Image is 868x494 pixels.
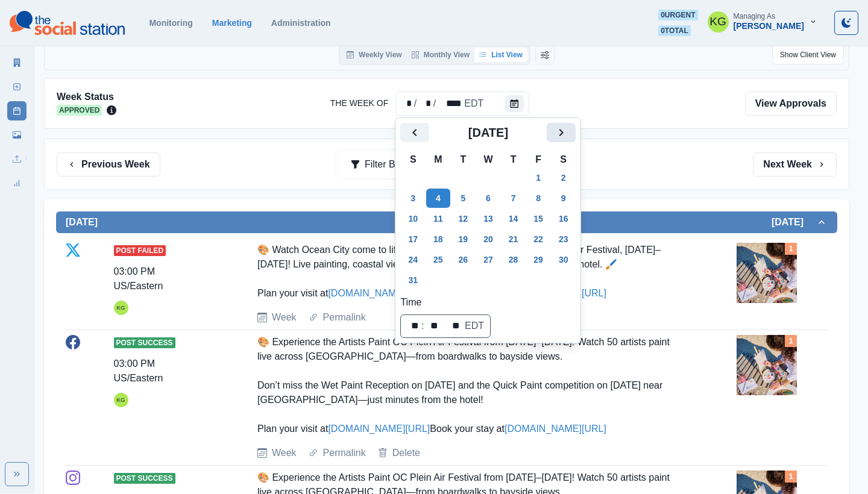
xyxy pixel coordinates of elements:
div: Total Media Attached [785,243,797,255]
div: time zone [464,319,485,333]
span: Post Success [114,473,175,484]
label: The Week Of [330,97,388,110]
button: Sunday, August 31, 2025 [401,270,425,290]
div: : [420,319,425,333]
a: Marketing Summary [7,53,27,72]
div: Filter By: [350,152,403,177]
button: Previous [400,123,429,142]
span: 0 total [658,25,691,36]
div: The Week Of [418,96,432,111]
div: ⁩ [439,319,442,333]
div: The Week Of [437,96,463,111]
button: Friday, August 29, 2025 [526,250,550,269]
h2: [DATE] [429,125,547,140]
div: hour [406,319,420,333]
div: Katrina Gallardo [117,301,125,315]
button: Sunday, August 17, 2025 [401,230,425,249]
button: Thursday, August 21, 2025 [502,230,526,249]
h2: [DATE] [66,216,98,228]
a: [DOMAIN_NAME][URL] [505,424,606,434]
div: AM/PM [444,319,461,333]
button: Monday, August 4, 2025 selected [426,189,450,208]
button: Monday, August 18, 2025 [426,230,450,249]
button: Friday, August 22, 2025 [526,230,550,249]
div: The Week Of [398,96,413,111]
button: Previous Week [57,152,160,177]
button: Wednesday, August 27, 2025 [476,250,500,269]
button: Thursday, August 7, 2025 [502,189,526,208]
div: 🎨 Watch Ocean City come to life on canvas at the Artists Paint OC Plein Air Festival, [DATE]–[DAT... [257,243,684,301]
img: owjnejzvg878zvxylsy0 [737,335,797,395]
div: 🎨 Experience the Artists Paint OC Plein Air Festival from [DATE]–[DATE]! Watch 50 artists paint l... [257,335,684,436]
button: The Week Of [505,95,524,112]
th: S [551,152,576,167]
div: [PERSON_NAME] [734,21,804,31]
div: The Week Of [395,92,529,116]
th: T [451,152,476,167]
span: 0 urgent [658,10,697,20]
th: S [400,152,426,167]
img: owjnejzvg878zvxylsy0 [737,243,797,303]
img: logoTextSVG.62801f218bc96a9b266caa72a09eb111.svg [10,11,125,35]
a: Post Schedule [7,101,27,120]
button: Next [547,123,576,142]
div: Managing As [734,12,775,20]
a: [DOMAIN_NAME][URL] [328,288,430,298]
a: View Approvals [745,92,837,116]
button: Tuesday, August 12, 2025 [451,209,476,228]
th: T [501,152,526,167]
table: August 2025 [400,152,576,290]
button: Friday, August 15, 2025 [526,209,550,228]
div: 03:00 PM US/Eastern [114,357,205,386]
button: Sunday, August 10, 2025 [401,209,425,228]
div: Katrina Gallardo [117,393,125,407]
a: [DOMAIN_NAME][URL] [505,288,606,298]
div: minute [425,319,439,333]
button: Thursday, August 14, 2025 [502,209,526,228]
th: F [526,152,551,167]
button: Show Client View [772,45,844,64]
button: Tuesday, August 5, 2025 [451,189,476,208]
button: Saturday, August 30, 2025 [552,250,576,269]
button: List View [474,48,527,62]
button: Sunday, August 24, 2025 [401,250,425,269]
h2: Week Status [57,91,116,102]
button: Sunday, August 3, 2025 [401,189,425,208]
button: Monday, August 25, 2025 [426,250,450,269]
div: The Week Of The Week Of [400,123,576,338]
button: Saturday, August 16, 2025 [552,209,576,228]
span: Post Success [114,337,175,348]
button: Wednesday, August 6, 2025 [476,189,500,208]
button: Monthly View [407,48,474,62]
span: Post Failed [114,245,166,256]
a: Uploads [7,149,27,169]
a: Week [272,310,297,325]
button: Saturday, August 23, 2025 [552,230,576,249]
div: August 2025 [400,123,576,290]
button: Today, Wednesday, August 20, 2025 [476,230,500,249]
a: Permalink [323,446,366,460]
button: Saturday, August 9, 2025 [552,189,576,208]
button: Monday, August 11, 2025 [426,209,450,228]
div: Date [398,96,485,111]
div: / [413,96,418,111]
button: Change View Order [535,45,555,64]
span: Approved [57,105,102,116]
button: Friday, August 8, 2025 [526,189,550,208]
div: The Week Of [463,96,485,111]
button: Saturday, August 2, 2025 [552,168,576,187]
button: Next Week [753,152,837,177]
th: M [426,152,451,167]
div: Total Media Attached [785,335,797,347]
button: Toggle Mode [834,11,858,35]
label: Time [400,295,568,310]
h2: [DATE] [772,216,816,228]
a: Media Library [7,125,27,145]
div: 03:00 PM US/Eastern [114,264,205,293]
a: Permalink [323,310,366,325]
a: Week [272,446,297,460]
a: Administration [271,18,331,28]
button: Thursday, August 28, 2025 [502,250,526,269]
div: ⁦ [403,319,406,333]
a: Marketing [212,18,252,28]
